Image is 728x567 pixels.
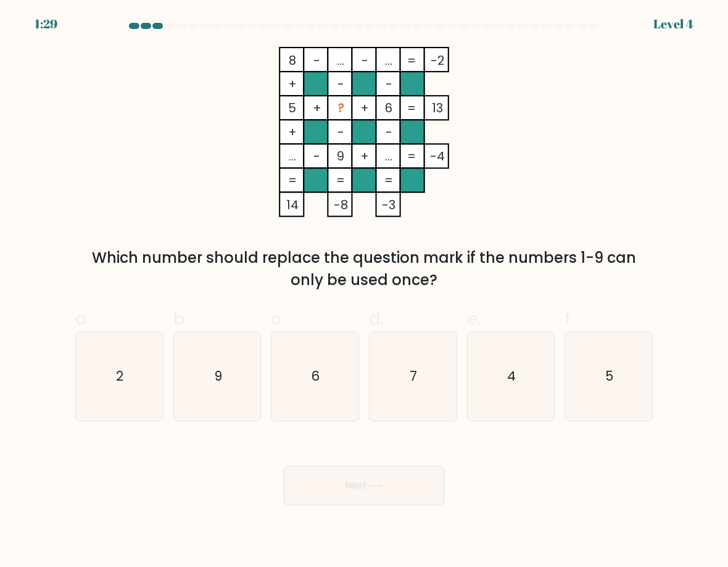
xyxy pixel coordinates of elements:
[385,147,392,165] tspan: ...
[288,172,297,189] tspan: =
[271,307,284,331] span: c.
[360,99,369,117] tspan: +
[385,99,392,117] tspan: 6
[337,123,344,141] tspan: -
[431,52,444,69] tspan: -2
[362,52,368,69] tspan: -
[75,307,90,331] span: a.
[360,147,369,165] tspan: +
[289,52,296,69] tspan: 8
[35,15,57,33] div: 1:29
[313,99,321,117] tspan: +
[410,367,418,385] text: 7
[507,367,516,385] text: 4
[386,123,392,141] tspan: -
[334,196,348,213] tspan: -8
[337,75,344,93] tspan: -
[565,307,573,331] span: f.
[382,196,395,213] tspan: -3
[117,367,124,385] text: 2
[430,147,445,165] tspan: -4
[214,367,222,385] text: 9
[384,172,393,189] tspan: =
[432,99,443,117] tspan: 13
[313,147,320,165] tspan: -
[288,123,297,141] tspan: +
[312,367,320,385] text: 6
[407,52,416,69] tspan: =
[385,52,392,69] tspan: ...
[288,99,296,117] tspan: 5
[284,466,444,505] button: Next
[467,307,481,331] span: e.
[337,99,344,117] tspan: ?
[337,52,344,69] tspan: ...
[313,52,320,69] tspan: -
[173,307,188,331] span: b.
[653,15,693,33] div: Level 4
[407,147,416,165] tspan: =
[369,307,384,331] span: d.
[407,99,416,117] tspan: =
[606,367,614,385] text: 5
[288,75,297,93] tspan: +
[337,147,344,165] tspan: 9
[289,147,296,165] tspan: ...
[386,75,392,93] tspan: -
[336,172,345,189] tspan: =
[83,247,645,291] div: Which number should replace the question mark if the numbers 1-9 can only be used once?
[286,196,299,213] tspan: 14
